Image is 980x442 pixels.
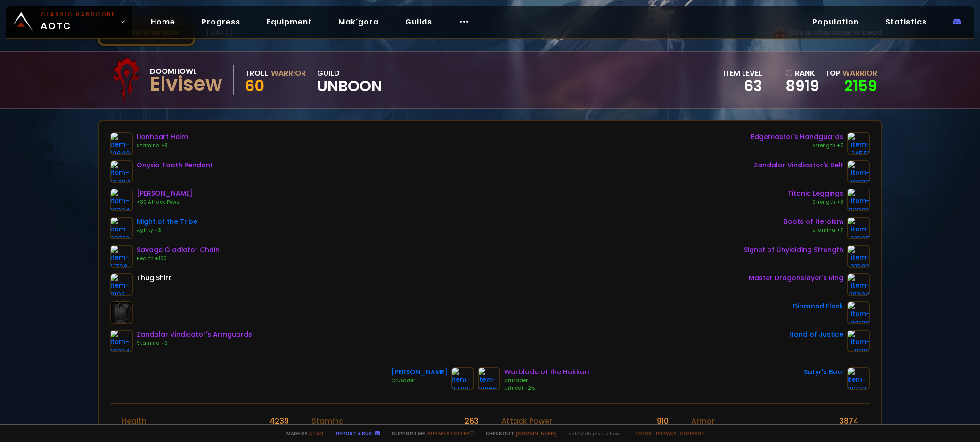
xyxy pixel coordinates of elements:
[504,385,589,392] div: Critical +2%
[878,12,934,32] a: Statistics
[137,132,188,142] div: Lionheart Helm
[847,330,870,352] img: item-11815
[137,160,213,170] div: Onyxia Tooth Pendant
[825,67,877,79] div: Top
[336,430,373,437] a: Report a bug
[754,160,843,170] div: Zandalar Vindicator's Belt
[785,67,819,79] div: rank
[271,67,306,79] div: Warrior
[751,142,843,150] div: Strength +7
[110,160,133,183] img: item-18404
[281,430,323,437] span: Made by
[805,12,866,32] a: Population
[847,367,870,390] img: item-18323
[137,189,193,198] div: [PERSON_NAME]
[680,430,705,437] a: Consent
[143,12,183,32] a: Home
[137,245,220,255] div: Savage Gladiator Chain
[847,132,870,155] img: item-14551
[844,75,877,96] a: 2159
[751,132,843,142] div: Edgemaster's Handguards
[110,245,133,268] img: item-11726
[398,12,440,32] a: Guilds
[392,377,448,385] div: Crusader
[744,245,843,255] div: Signet of Unyielding Strength
[137,255,220,262] div: Health +100
[269,415,289,427] div: 4239
[137,273,171,283] div: Thug Shirt
[451,367,474,390] img: item-19901
[137,142,188,150] div: Stamina +8
[785,79,819,93] a: 8919
[259,12,319,32] a: Equipment
[723,79,762,93] div: 63
[839,415,858,427] div: 3874
[110,217,133,239] img: item-22712
[516,430,557,437] a: [DOMAIN_NAME]
[656,430,676,437] a: Privacy
[788,189,843,198] div: Titanic Leggings
[691,415,715,427] div: Armor
[504,377,589,385] div: Crusader
[317,67,382,93] div: guild
[122,415,147,427] div: Health
[804,367,843,377] div: Satyr's Bow
[501,415,552,427] div: Attack Power
[150,77,222,91] div: Elvisew
[137,198,193,206] div: +30 Attack Power
[137,339,252,347] div: Stamina +9
[847,189,870,211] img: item-22385
[110,273,133,296] img: item-2105
[137,217,197,227] div: Might of the Tribe
[194,12,248,32] a: Progress
[137,227,197,234] div: Agility +3
[504,367,589,377] div: Warblade of the Hakkari
[245,75,264,96] span: 60
[749,273,843,283] div: Master Dragonslayer's Ring
[478,367,500,390] img: item-19866
[309,430,323,437] a: a fan
[847,160,870,183] img: item-19823
[847,273,870,296] img: item-19384
[317,79,382,93] span: Unboon
[331,12,386,32] a: Mak'gora
[657,415,669,427] div: 910
[784,227,843,234] div: Stamina +7
[150,65,222,77] div: Doomhowl
[137,330,252,339] div: Zandalar Vindicator's Armguards
[392,367,448,377] div: [PERSON_NAME]
[635,430,652,437] a: Terms
[480,430,557,437] span: Checkout
[41,10,116,33] span: AOTC
[847,301,870,324] img: item-20130
[847,245,870,268] img: item-21393
[842,68,877,79] span: Warrior
[793,301,843,311] div: Diamond Flask
[465,415,479,427] div: 263
[6,6,132,38] a: Classic HardcoreAOTC
[723,67,762,79] div: item level
[110,330,133,352] img: item-19824
[245,67,268,79] div: Troll
[427,430,474,437] a: Buy me a coffee
[789,330,843,339] div: Hand of Justice
[386,430,474,437] span: Support me,
[847,217,870,239] img: item-21995
[784,217,843,227] div: Boots of Heroism
[110,189,133,211] img: item-19394
[41,10,116,19] small: Classic Hardcore
[788,198,843,206] div: Strength +8
[563,430,619,437] span: v. d752d5 - production
[311,415,344,427] div: Stamina
[110,132,133,155] img: item-12640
